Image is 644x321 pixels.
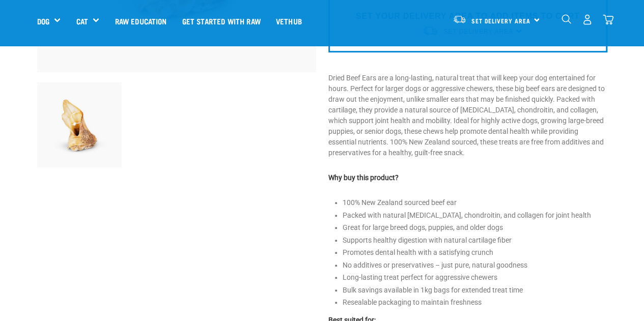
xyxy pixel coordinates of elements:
strong: Why buy this product? [328,173,399,182]
img: van-moving.png [453,15,466,24]
a: Dog [37,15,49,27]
img: home-icon@2x.png [603,14,613,25]
img: user.png [582,14,593,25]
li: Promotes dental health with a satisfying crunch [343,247,607,258]
li: Great for large breed dogs, puppies, and older dogs [343,222,607,233]
span: Set Delivery Area [471,19,530,22]
a: Raw Education [107,1,174,41]
a: Vethub [268,1,310,41]
li: Resealable packaging to maintain freshness [343,297,607,308]
img: Beef ear [37,82,122,167]
li: Packed with natural [MEDICAL_DATA], chondroitin, and collagen for joint health [343,210,607,221]
li: Supports healthy digestion with natural cartilage fiber [343,235,607,246]
li: 100% New Zealand sourced beef ear [343,197,607,208]
p: Dried Beef Ears are a long-lasting, natural treat that will keep your dog entertained for hours. ... [328,73,607,158]
img: home-icon-1@2x.png [562,14,571,24]
a: Cat [76,15,88,27]
li: Bulk savings available in 1kg bags for extended treat time [343,285,607,296]
li: No additives or preservatives – just pure, natural goodness [343,260,607,271]
li: Long-lasting treat perfect for aggressive chewers [343,272,607,283]
a: Get started with Raw [175,1,268,41]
